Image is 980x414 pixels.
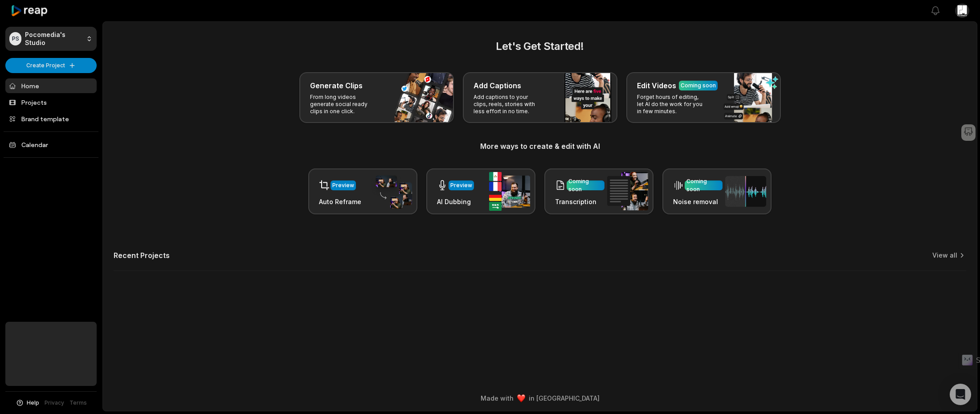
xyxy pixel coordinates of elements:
img: ai_dubbing.png [489,172,530,211]
a: Calendar [5,137,97,152]
p: From long videos generate social ready clips in one click. [310,94,379,115]
div: Open Intercom Messenger [950,384,971,405]
h2: Recent Projects [114,251,170,260]
span: Help [27,399,39,407]
div: Made with in [GEOGRAPHIC_DATA] [111,394,969,403]
div: PS [9,32,21,45]
h3: AI Dubbing [437,197,474,206]
p: Add captions to your clips, reels, stories with less effort in no time. [474,94,543,115]
a: Terms [69,399,87,407]
h3: More ways to create & edit with AI [114,141,966,152]
div: Coming soon [686,177,721,193]
a: Brand template [5,111,97,126]
a: Privacy [45,399,64,407]
button: Help [16,399,39,407]
a: Home [5,78,97,93]
a: View all [932,251,957,260]
div: Coming soon [568,177,603,193]
img: auto_reframe.png [371,174,412,209]
p: Forget hours of editing, let AI do the work for you in few minutes. [637,94,706,115]
img: transcription.png [607,172,648,210]
a: Projects [5,95,97,110]
h3: Auto Reframe [319,197,361,206]
h3: Edit Videos [637,80,676,91]
h3: Transcription [555,197,604,206]
div: Coming soon [681,82,716,90]
h3: Add Captions [474,80,521,91]
h3: Noise removal [673,197,723,206]
div: Preview [332,181,354,189]
img: noise_removal.png [725,176,766,207]
h3: Generate Clips [310,80,363,91]
img: heart emoji [517,394,525,402]
button: Create Project [5,58,97,73]
div: Preview [450,181,472,189]
h2: Let's Get Started! [114,38,966,54]
p: Pocomedia's Studio [25,31,82,47]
